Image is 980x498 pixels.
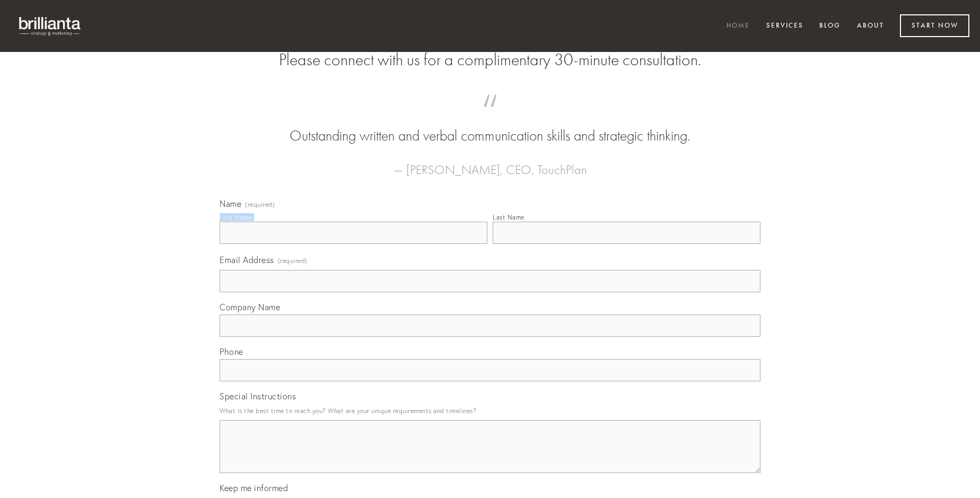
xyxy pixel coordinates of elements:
[220,302,280,312] span: Company Name
[850,18,891,35] a: About
[237,105,743,146] blockquote: Outstanding written and verbal communication skills and strategic thinking.
[812,18,847,35] a: Blog
[220,213,252,221] div: First Name
[237,105,743,126] span: “
[720,18,757,35] a: Home
[11,11,90,41] img: brillianta - research, strategy, marketing
[220,255,274,265] span: Email Address
[237,146,743,180] figcaption: — [PERSON_NAME], CEO, TouchPlan
[220,404,760,418] p: What is the best time to reach you? What are your unique requirements and timelines?
[220,346,243,357] span: Phone
[759,18,810,35] a: Services
[278,254,308,268] span: (required)
[245,202,275,208] span: (required)
[220,391,296,401] span: Special Instructions
[220,483,288,493] span: Keep me informed
[493,213,524,221] div: Last Name
[900,14,969,37] a: Start Now
[220,50,760,70] h2: Please connect with us for a complimentary 30-minute consultation.
[220,198,241,209] span: Name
